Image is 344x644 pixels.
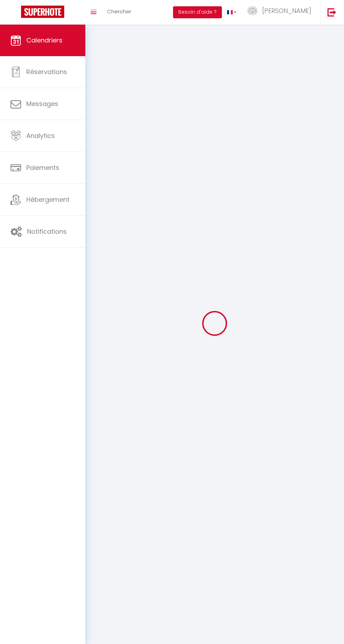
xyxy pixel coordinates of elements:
[26,36,62,45] span: Calendriers
[107,8,131,15] span: Chercher
[26,195,70,204] span: Hébergement
[262,6,311,15] span: [PERSON_NAME]
[328,8,336,16] img: logout
[26,67,67,76] span: Réservations
[26,99,58,108] span: Messages
[247,6,258,15] img: ...
[173,6,222,18] button: Besoin d'aide ?
[26,163,59,172] span: Paiements
[27,227,67,236] span: Notifications
[21,6,64,18] img: Super Booking
[26,131,55,140] span: Analytics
